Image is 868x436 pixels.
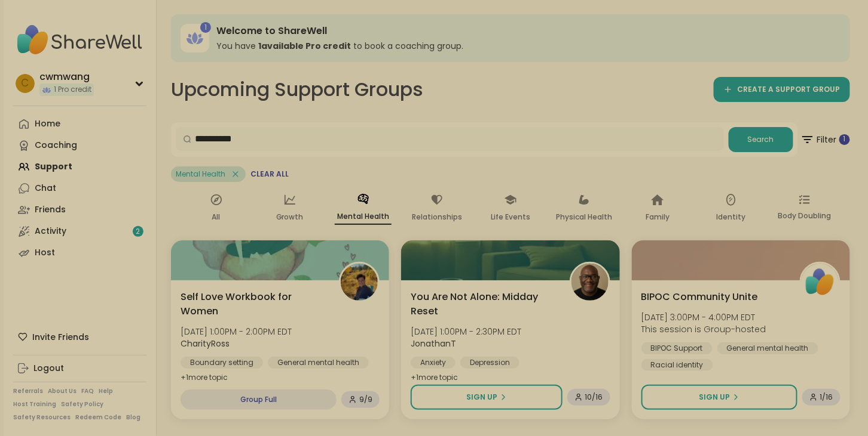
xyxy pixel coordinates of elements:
[61,400,103,409] a: Safety Policy
[258,40,351,52] b: 1 available Pro credit
[646,210,670,224] p: Family
[359,395,372,404] span: 9 / 9
[39,70,94,84] div: cwmwang
[411,338,456,350] b: JonathanT
[181,326,292,338] span: [DATE] 1:00PM - 2:00PM EDT
[641,385,797,410] button: Sign Up
[54,85,91,95] span: 1 Pro credit
[466,392,497,403] span: Sign Up
[13,221,146,242] a: Activity2
[35,204,66,216] div: Friends
[181,290,326,319] span: Self Love Workbook for Women
[585,392,603,402] span: 10 / 16
[800,122,850,157] button: Filter 1
[35,247,55,259] div: Host
[216,40,833,52] h3: You have to book a coaching group.
[714,77,850,102] a: CREATE A SUPPORT GROUP
[13,358,146,379] a: Logout
[136,227,140,237] span: 2
[35,225,66,237] div: Activity
[181,389,337,410] div: Group Full
[48,387,77,395] a: About Us
[412,210,462,224] p: Relationships
[717,210,746,224] p: Identity
[778,209,832,223] p: Body Doubling
[126,413,140,422] a: Blog
[460,357,519,369] div: Depression
[411,290,556,319] span: You Are Not Alone: Midday Reset
[181,357,263,369] div: Boundary setting
[13,387,43,395] a: Referrals
[212,210,221,224] p: All
[216,24,833,38] h3: Welcome to ShareWell
[843,134,846,144] span: 1
[13,199,146,221] a: Friends
[699,392,730,403] span: Sign Up
[33,363,64,375] div: Logout
[35,183,56,194] div: Chat
[641,342,713,354] div: BIPOC Support
[748,134,774,145] span: Search
[181,338,230,350] b: CharityRoss
[13,413,71,422] a: Safety Resources
[75,413,121,422] a: Redeem Code
[411,326,521,338] span: [DATE] 1:00PM - 2:30PM EDT
[13,135,146,156] a: Coaching
[335,209,392,225] p: Mental Health
[641,290,758,304] span: BIPOC Community Unite
[35,118,60,130] div: Home
[13,242,146,264] a: Host
[820,392,833,402] span: 1 / 16
[13,19,146,61] img: ShareWell Nav Logo
[556,210,612,224] p: Physical Health
[800,125,850,154] span: Filter
[99,387,113,395] a: Help
[411,357,456,369] div: Anxiety
[729,127,793,152] button: Search
[341,264,378,301] img: CharityRoss
[641,311,766,323] span: [DATE] 3:00PM - 4:00PM EDT
[802,264,839,301] img: ShareWell
[411,385,562,410] button: Sign Up
[268,357,369,369] div: General mental health
[200,22,211,33] div: 1
[641,359,713,371] div: Racial identity
[22,76,29,91] span: c
[250,169,289,179] span: Clear All
[176,169,225,179] span: Mental Health
[641,323,766,335] span: This session is Group-hosted
[571,264,609,301] img: JonathanT
[13,400,56,409] a: Host Training
[738,85,841,95] span: CREATE A SUPPORT GROUP
[81,387,94,395] a: FAQ
[171,76,423,103] h2: Upcoming Support Groups
[276,210,304,224] p: Growth
[13,113,146,135] a: Home
[13,326,146,348] div: Invite Friends
[491,210,530,224] p: Life Events
[35,140,77,151] div: Coaching
[717,342,818,354] div: General mental health
[13,178,146,199] a: Chat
